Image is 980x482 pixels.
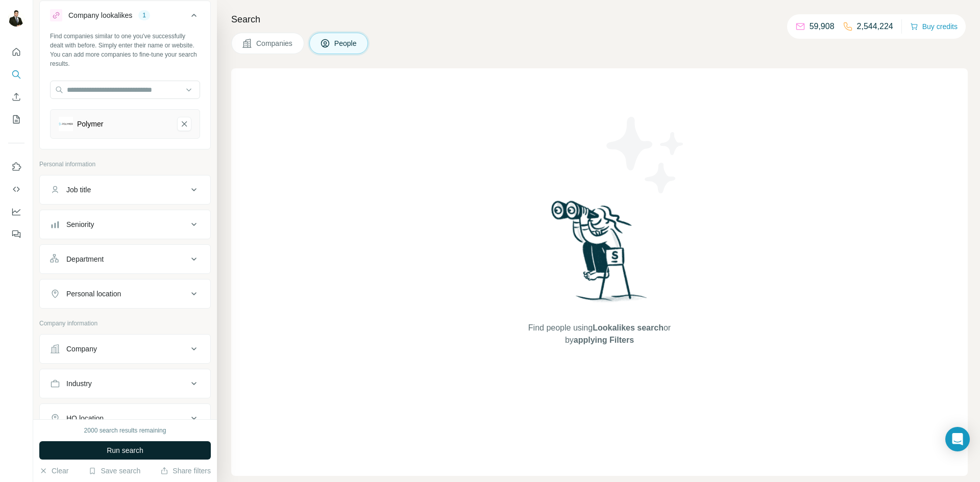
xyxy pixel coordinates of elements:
[810,20,835,33] p: 59,908
[66,219,94,230] div: Seniority
[40,212,210,237] button: Seniority
[8,110,24,129] button: My lists
[8,88,24,106] button: Enrich CSV
[40,282,210,306] button: Personal location
[39,466,68,476] button: Clear
[910,19,958,34] button: Buy credits
[40,177,210,202] button: Job title
[40,3,210,32] button: Company lookalikes1
[88,466,140,476] button: Save search
[177,117,191,131] button: Polymer-remove-button
[66,254,104,264] div: Department
[574,336,634,344] span: applying Filters
[59,117,73,131] img: Polymer-logo
[593,323,664,332] span: Lookalikes search
[77,119,103,129] div: Polymer
[8,65,24,84] button: Search
[8,202,24,221] button: Dashboard
[40,247,210,271] button: Department
[66,185,91,195] div: Job title
[66,344,97,354] div: Company
[8,225,24,243] button: Feedback
[40,337,210,361] button: Company
[40,406,210,430] button: HQ location
[50,32,200,68] div: Find companies similar to one you've successfully dealt with before. Simply enter their name or w...
[8,158,24,176] button: Use Surfe on LinkedIn
[8,10,24,27] img: Avatar
[547,198,653,312] img: Surfe Illustration - Woman searching with binoculars
[68,10,132,20] div: Company lookalikes
[39,319,211,328] p: Company information
[84,426,166,435] div: 2000 search results remaining
[160,466,211,476] button: Share filters
[138,11,150,20] div: 1
[107,445,143,455] span: Run search
[857,20,893,33] p: 2,544,224
[8,43,24,61] button: Quick start
[39,441,211,460] button: Run search
[39,160,211,169] p: Personal information
[40,371,210,396] button: Industry
[600,109,692,201] img: Surfe Illustration - Stars
[66,289,121,299] div: Personal location
[231,12,968,27] h4: Search
[66,378,92,389] div: Industry
[945,427,970,451] div: Open Intercom Messenger
[256,38,293,48] span: Companies
[66,413,104,423] div: HQ location
[8,180,24,198] button: Use Surfe API
[334,38,358,48] span: People
[518,322,681,346] span: Find people using or by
